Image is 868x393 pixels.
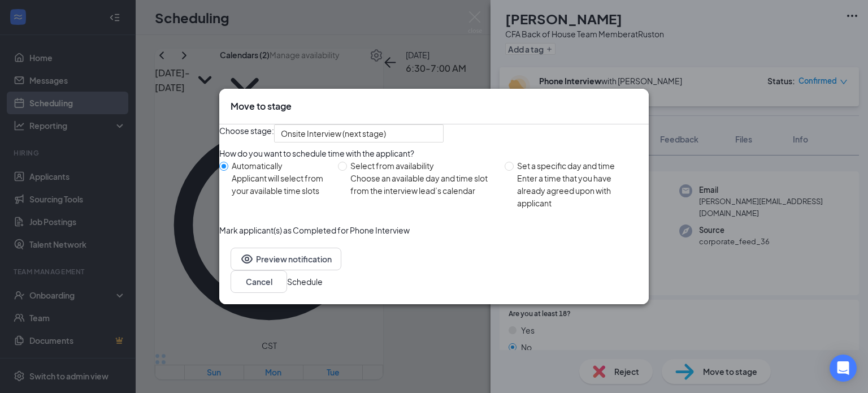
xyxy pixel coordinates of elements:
div: Choose an available day and time slot from the interview lead’s calendar [350,172,496,197]
div: Enter a time that you have already agreed upon with applicant [517,172,640,209]
div: Automatically [232,159,329,172]
span: Onsite Interview (next stage) [281,125,386,142]
p: Mark applicant(s) as Completed for Phone Interview [219,224,649,236]
div: Select from availability [350,159,496,172]
div: Set a specific day and time [517,159,640,172]
button: EyePreview notification [231,248,341,270]
h3: Move to stage [231,100,292,113]
div: Open Intercom Messenger [830,355,857,382]
div: Applicant will select from your available time slots [232,172,329,197]
span: Choose stage: [219,124,274,142]
button: Schedule [287,275,323,288]
svg: Eye [240,252,254,266]
button: Cancel [231,270,287,293]
div: How do you want to schedule time with the applicant? [219,147,649,159]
